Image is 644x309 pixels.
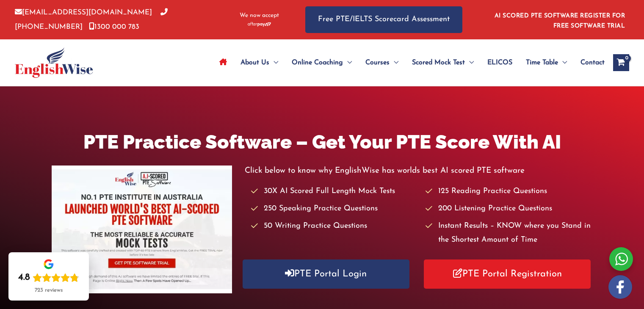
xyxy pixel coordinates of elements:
[251,185,418,199] li: 30X AI Scored Full Length Mock Tests
[405,48,481,77] a: Scored Mock TestMenu Toggle
[426,219,592,248] li: Instant Results – KNOW where you Stand in the Shortest Amount of Time
[608,275,632,299] img: white-facebook.png
[15,9,152,16] a: [EMAIL_ADDRESS][DOMAIN_NAME]
[18,272,30,284] div: 4.8
[213,48,605,77] nav: Site Navigation: Main Menu
[495,13,625,29] a: AI SCORED PTE SOFTWARE REGISTER FOR FREE SOFTWARE TRIAL
[15,9,168,30] a: [PHONE_NUMBER]
[52,166,232,293] img: pte-institute-main
[248,22,271,27] img: Afterpay-Logo
[426,202,592,216] li: 200 Listening Practice Questions
[89,23,139,30] a: 1300 000 783
[305,6,462,33] a: Free PTE/IELTS Scorecard Assessment
[240,48,269,77] span: About Us
[390,48,398,77] span: Menu Toggle
[412,48,465,77] span: Scored Mock Test
[526,48,558,77] span: Time Table
[343,48,352,77] span: Menu Toggle
[558,48,567,77] span: Menu Toggle
[465,48,474,77] span: Menu Toggle
[574,48,605,77] a: Contact
[424,259,591,289] a: PTE Portal Registration
[489,6,629,33] aside: Header Widget 1
[234,48,285,77] a: About UsMenu Toggle
[251,202,418,216] li: 250 Speaking Practice Questions
[580,48,605,77] span: Contact
[487,48,512,77] span: ELICOS
[52,129,593,155] h1: PTE Practice Software – Get Your PTE Score With AI
[613,54,629,71] a: View Shopping Cart, empty
[359,48,405,77] a: CoursesMenu Toggle
[519,48,574,77] a: Time TableMenu Toggle
[285,48,359,77] a: Online CoachingMenu Toggle
[365,48,390,77] span: Courses
[18,272,79,284] div: Rating: 4.8 out of 5
[426,185,592,199] li: 125 Reading Practice Questions
[35,287,63,294] div: 723 reviews
[243,259,409,289] a: PTE Portal Login
[245,164,593,178] p: Click below to know why EnglishWise has worlds best AI scored PTE software
[251,219,418,233] li: 50 Writing Practice Questions
[15,47,93,78] img: cropped-ew-logo
[240,11,279,20] span: We now accept
[269,48,278,77] span: Menu Toggle
[481,48,519,77] a: ELICOS
[292,48,343,77] span: Online Coaching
